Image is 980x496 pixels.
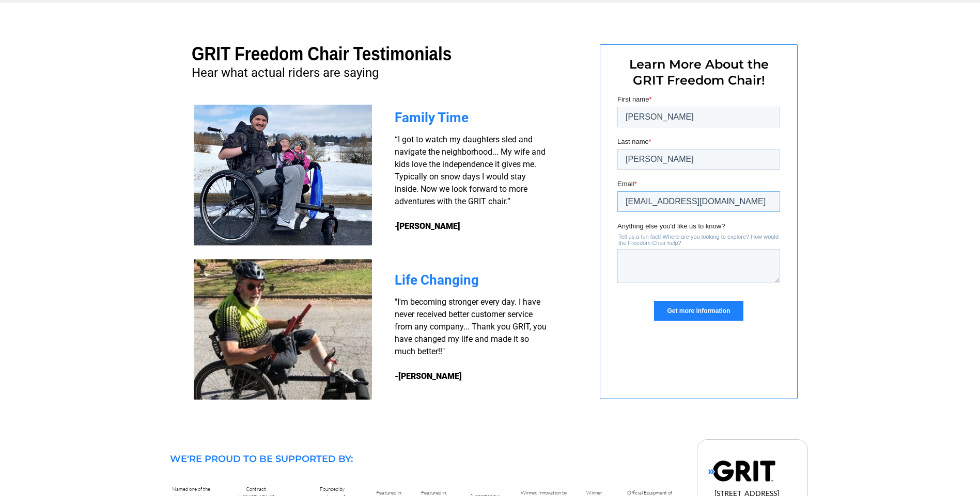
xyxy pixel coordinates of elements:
[586,489,602,496] span: Winner
[192,65,379,80] span: Hear what actual riders are saying
[192,43,452,64] span: GRIT Freedom Chair Testimonials
[395,371,462,381] strong: -[PERSON_NAME]
[376,489,402,496] span: Featured in:
[629,57,769,88] span: Learn More About the GRIT Freedom Chair!
[395,272,479,288] span: Life Changing
[395,297,547,356] span: "I'm becoming stronger every day. I have never received better customer service from any company....
[395,135,546,231] span: “I got to watch my daughters sled and navigate the neighborhood... My wife and kids love the inde...
[617,94,780,329] iframe: Form 0
[395,110,469,125] span: Family Time
[170,453,353,465] span: WE'RE PROUD TO BE SUPPORTED BY:
[421,489,447,496] span: Featured in:
[397,221,460,231] strong: [PERSON_NAME]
